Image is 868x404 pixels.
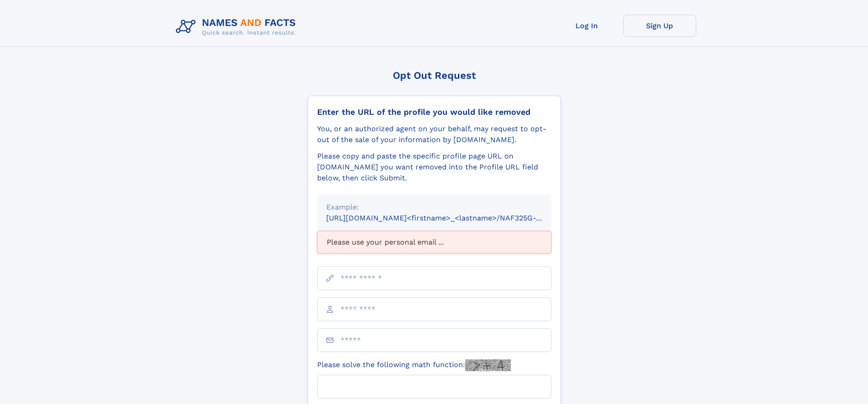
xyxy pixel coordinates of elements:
label: Please solve the following math function: [317,359,511,371]
div: Please use your personal email ... [317,231,551,254]
a: Log In [550,15,623,37]
div: You, or an authorized agent on your behalf, may request to opt-out of the sale of your informatio... [317,123,551,145]
img: Logo Names and Facts [172,15,303,39]
div: Opt Out Request [308,70,561,81]
div: Please copy and paste the specific profile page URL on [DOMAIN_NAME] you want removed into the Pr... [317,151,551,184]
div: Enter the URL of the profile you would like removed [317,107,551,117]
small: [URL][DOMAIN_NAME]<firstname>_<lastname>/NAF325G-xxxxxxxx [326,214,569,222]
a: Sign Up [623,15,696,37]
div: Example: [326,202,542,213]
